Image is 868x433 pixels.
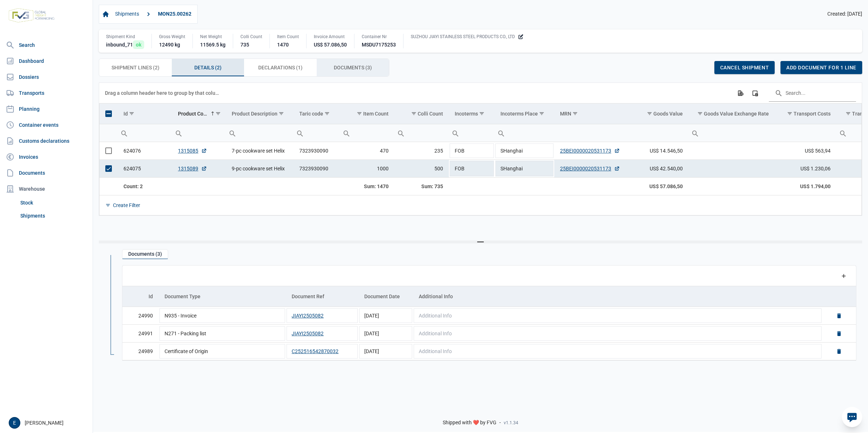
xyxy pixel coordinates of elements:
td: Filter cell [554,124,627,142]
td: Column Colli Count [394,104,449,124]
div: Create Filter [113,202,140,209]
div: Id [123,111,128,117]
td: 24991 [122,325,159,343]
span: Show filter options for column 'Product Code' [215,111,221,116]
span: Show filter options for column 'MRN' [572,111,578,116]
span: Documents (3) [334,63,372,72]
td: Column Id [118,104,172,124]
button: JIAYI2505082 [292,330,324,337]
button: C252516542870032 [292,348,338,355]
td: Filter cell [775,124,836,142]
div: Search box [118,124,131,142]
div: Container Nr [362,34,396,40]
div: Additional Info [419,294,453,299]
div: Search box [394,124,407,142]
input: Filter cell [495,124,554,142]
span: [DATE] [364,348,379,354]
div: Data grid with 3 rows and 5 columns [122,266,856,360]
td: 7-pc cookware set Helix [226,142,293,160]
div: Select row [105,165,112,172]
span: Show filter options for column 'Transport Costs' [787,111,792,116]
td: Column Transport Costs [775,104,836,124]
span: Show filter options for column 'Item Count' [357,111,362,116]
a: Dashboard [3,54,90,68]
span: US$ 42.540,00 [650,165,683,172]
span: Shipped with ❤️ by FVG [443,420,496,426]
td: Column Goods Value Exchange Rate [689,104,775,124]
a: Container events [3,118,90,132]
div: Incoterms Place [500,111,538,117]
div: Transport Costs US$ 1.794,00 [780,183,831,190]
td: Filter cell [394,124,449,142]
a: Delete [836,348,842,355]
td: Column MRN [554,104,627,124]
div: 735 [240,41,262,48]
div: Transport Costs [794,111,831,117]
div: Id [149,294,153,299]
td: 24990 [122,307,159,325]
span: Show filter options for column 'Id' [129,111,134,116]
div: Net Weight [200,34,226,40]
a: Planning [3,102,90,116]
div: Document Date [364,294,400,299]
div: Invoice Amount [314,34,347,40]
td: 9-pc cookware set Helix [226,159,293,177]
span: [DATE] [364,331,379,336]
a: Customs declarations [3,134,90,148]
span: Show filter options for column 'Colli Count' [411,111,417,116]
td: Column Incoterms [449,104,495,124]
div: Export all data to Excel [734,86,747,100]
td: FOB [449,159,495,177]
span: v1.1.34 [504,420,518,426]
span: ok [133,40,144,49]
td: 470 [340,142,394,160]
td: N271 - Packing list [159,325,286,343]
div: Column Chooser [749,86,762,100]
a: Search [3,38,90,52]
a: 25BEI0000020531173 [560,147,620,154]
div: Colli Count [240,34,262,40]
div: Split bar [99,240,862,243]
div: Data grid toolbar [128,266,850,286]
td: Column Goods Value [627,104,689,124]
a: 1315085 [178,147,207,154]
div: Item Count [363,111,389,117]
div: 1470 [277,41,299,48]
td: FOB [449,142,495,160]
span: [DATE] [364,313,379,319]
div: MSDU7175253 [362,41,396,48]
td: Column Item Count [340,104,394,124]
span: US$ 14.546,50 [650,147,683,154]
td: Column Document Ref [286,286,358,307]
td: Certificate of Origin [159,343,286,360]
a: Stock [17,196,90,209]
td: Filter cell [340,124,394,142]
td: Column Id [122,286,159,307]
button: E [9,417,20,429]
td: Column Document Type [159,286,286,307]
td: Column Product Description [226,104,293,124]
span: - [499,420,501,426]
span: Created: [DATE] [827,11,862,17]
td: Filter cell [627,124,689,142]
input: Search in the data grid [769,84,856,102]
div: Select all [105,110,112,117]
td: Column Incoterms Place [495,104,554,124]
td: 1000 [340,159,394,177]
td: Filter cell [293,124,340,142]
div: Search box [495,124,508,142]
div: Goods Value [653,111,683,117]
td: N935 - Invoice [159,307,286,325]
div: 12490 kg [159,41,185,48]
a: Invoices [3,150,90,164]
span: Show filter options for column 'Goods Value Exchange Rate' [697,111,703,116]
div: Search box [689,124,702,142]
input: Filter cell [689,124,775,142]
input: Filter cell [172,124,226,142]
span: Additional Info [419,331,452,336]
div: Search box [226,124,239,142]
td: 24989 [122,343,159,360]
div: Document Ref [292,294,324,299]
